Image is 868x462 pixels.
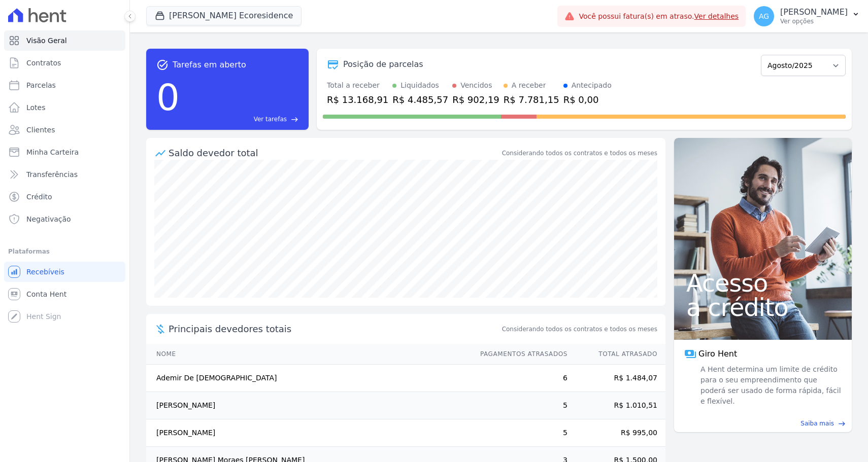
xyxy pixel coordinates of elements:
[146,344,471,365] th: Nome
[327,93,388,106] div: R$ 13.168,91
[26,169,78,180] span: Transferências
[780,7,848,17] p: [PERSON_NAME]
[4,53,125,73] a: Contratos
[4,164,125,185] a: Transferências
[26,192,52,202] span: Crédito
[26,80,56,90] span: Parcelas
[568,365,665,392] td: R$ 1.484,07
[460,80,492,91] div: Vencidos
[327,80,388,91] div: Total a receber
[4,30,125,51] a: Visão Geral
[26,35,67,46] span: Visão Geral
[471,392,568,419] td: 5
[4,142,125,162] a: Minha Carteira
[254,115,287,124] span: Ver tarefas
[568,344,665,365] th: Total Atrasado
[512,80,546,91] div: A receber
[26,125,55,135] span: Clientes
[26,147,79,157] span: Minha Carteira
[759,13,769,20] span: AG
[4,97,125,118] a: Lotes
[698,364,842,407] span: A Hent determina um limite de crédito para o seu empreendimento que poderá ser usado de forma ráp...
[680,419,846,428] a: Saiba mais east
[579,11,739,22] span: Você possui fatura(s) em atraso.
[156,71,180,124] div: 0
[184,115,298,124] a: Ver tarefas east
[4,209,125,229] a: Negativação
[392,93,448,106] div: R$ 4.485,57
[694,12,739,20] a: Ver detalhes
[173,59,246,71] span: Tarefas em aberto
[343,58,423,70] div: Posição de parcelas
[146,6,302,25] button: [PERSON_NAME] Ecoresidence
[146,419,471,447] td: [PERSON_NAME]
[504,93,559,106] div: R$ 7.781,15
[563,93,612,106] div: R$ 0,00
[568,392,665,419] td: R$ 1.010,51
[26,102,46,113] span: Lotes
[26,267,64,277] span: Recebíveis
[4,262,125,282] a: Recebíveis
[471,419,568,447] td: 5
[146,365,471,392] td: Ademir De [DEMOGRAPHIC_DATA]
[4,187,125,207] a: Crédito
[471,344,568,365] th: Pagamentos Atrasados
[572,80,612,91] div: Antecipado
[146,392,471,419] td: [PERSON_NAME]
[471,365,568,392] td: 6
[686,295,840,319] span: a crédito
[400,80,439,91] div: Liquidados
[502,149,657,158] div: Considerando todos os contratos e todos os meses
[800,419,834,428] span: Saiba mais
[568,419,665,447] td: R$ 995,00
[686,271,840,295] span: Acesso
[26,214,71,224] span: Negativação
[26,58,61,68] span: Contratos
[169,322,500,336] span: Principais devedores totais
[156,59,169,71] span: task_alt
[4,120,125,140] a: Clientes
[4,75,125,95] a: Parcelas
[838,420,846,428] span: east
[452,93,499,106] div: R$ 902,19
[26,289,66,299] span: Conta Hent
[698,348,737,360] span: Giro Hent
[291,116,298,123] span: east
[780,17,848,25] p: Ver opções
[4,284,125,304] a: Conta Hent
[746,2,868,30] button: AG [PERSON_NAME] Ver opções
[502,325,657,334] span: Considerando todos os contratos e todos os meses
[169,146,500,160] div: Saldo devedor total
[8,245,121,258] div: Plataformas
